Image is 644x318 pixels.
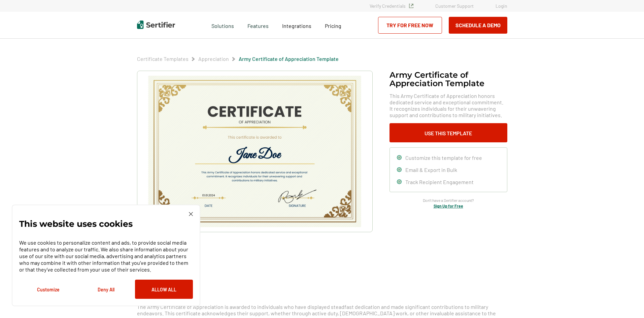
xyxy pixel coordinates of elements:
[189,212,193,216] img: Cookie Popup Close
[496,3,507,9] a: Login
[147,76,362,227] img: Army Certificate of Appreciation​ Template
[77,280,135,299] button: Deny All
[434,204,463,208] a: Sign Up for Free
[135,280,193,299] button: Allow All
[389,71,507,87] h1: Army Certificate of Appreciation​ Template
[435,3,474,9] a: Customer Support
[409,4,413,8] img: Verified
[19,280,77,299] button: Customize
[198,56,229,62] span: Appreciation
[198,56,229,62] a: Appreciation
[389,93,507,118] span: This Army Certificate of Appreciation honors dedicated service and exceptional commitment. It rec...
[282,23,311,29] span: Integrations
[378,17,442,34] a: Try for Free Now
[239,56,339,62] span: Army Certificate of Appreciation​ Template
[325,23,341,29] span: Pricing
[405,154,482,161] span: Customize this template for free
[325,21,341,29] a: Pricing
[389,123,507,142] button: Use This Template
[449,17,507,34] button: Schedule a Demo
[19,220,133,227] p: This website uses cookies
[137,21,175,29] img: Sertifier | Digital Credentialing Platform
[610,286,644,318] iframe: Chat Widget
[282,21,311,29] a: Integrations
[247,21,269,29] span: Features
[137,56,339,62] div: Breadcrumb
[137,56,189,62] a: Certificate Templates
[423,197,474,204] span: Don’t have a Sertifier account?
[405,179,474,185] span: Track Recipient Engagement
[211,21,234,29] span: Solutions
[405,167,457,173] span: Email & Export in Bulk
[19,239,193,273] p: We use cookies to personalize content and ads, to provide social media features and to analyze ou...
[370,3,413,9] a: Verify Credentials
[137,56,189,62] span: Certificate Templates
[239,56,339,62] a: Army Certificate of Appreciation​ Template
